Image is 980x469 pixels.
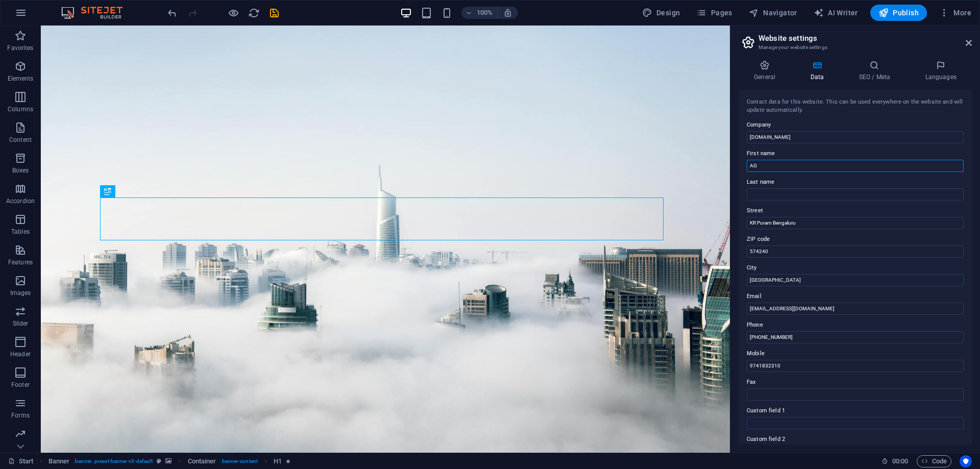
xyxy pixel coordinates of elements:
[13,319,29,328] p: Slider
[747,147,964,160] label: First name
[12,166,29,175] p: Boxes
[8,455,34,467] a: Click to cancel selection. Double-click to open Pages
[843,60,910,82] h4: SEO / Meta
[10,350,31,358] p: Header
[892,455,908,467] span: 00 00
[960,455,972,467] button: Usercentrics
[747,119,964,131] label: Company
[910,60,972,82] h4: Languages
[870,5,927,21] button: Publish
[747,98,964,115] div: Contact data for this website. This can be used everywhere on the website and will update automat...
[48,455,291,467] nav: breadcrumb
[881,455,909,467] h6: Session time
[739,60,795,82] h4: General
[758,34,972,43] h2: Website settings
[878,8,919,18] span: Publish
[268,7,280,19] i: Save (Ctrl+S)
[48,455,70,467] span: Click to select. Double-click to edit
[747,290,964,303] label: Email
[274,455,282,467] span: Click to select. Double-click to edit
[157,458,161,464] i: This element is a customizable preset
[7,44,33,52] p: Favorites
[73,455,153,467] span: . banner .preset-banner-v3-default
[917,455,951,467] button: Code
[165,458,171,464] i: This element contains a background
[220,455,257,467] span: . banner-content
[747,176,964,188] label: Last name
[814,8,858,18] span: AI Writer
[11,228,30,236] p: Tables
[59,7,135,19] img: Editor Logo
[747,376,964,388] label: Fax
[935,5,975,21] button: More
[461,7,498,19] button: 100%
[642,8,680,18] span: Design
[696,8,732,18] span: Pages
[8,258,33,266] p: Features
[10,289,31,297] p: Images
[11,381,30,389] p: Footer
[758,43,951,52] h3: Manage your website settings
[6,197,35,205] p: Accordion
[747,319,964,331] label: Phone
[747,233,964,245] label: ZIP code
[747,405,964,417] label: Custom field 1
[248,7,260,19] i: Reload page
[747,262,964,274] label: City
[747,433,964,446] label: Custom field 2
[638,5,684,21] div: Design (Ctrl+Alt+Y)
[749,8,797,18] span: Navigator
[248,7,260,19] button: reload
[899,457,901,465] span: :
[166,7,178,19] button: undo
[188,455,216,467] span: Click to select. Double-click to edit
[692,5,736,21] button: Pages
[286,458,290,464] i: Element contains an animation
[795,60,843,82] h4: Data
[638,5,684,21] button: Design
[747,205,964,217] label: Street
[747,348,964,360] label: Mobile
[9,136,32,144] p: Content
[268,7,280,19] button: save
[8,105,33,113] p: Columns
[8,75,34,83] p: Elements
[921,455,947,467] span: Code
[810,5,862,21] button: AI Writer
[166,7,178,19] i: Undo: change_data (Ctrl+Z)
[11,411,30,419] p: Forms
[745,5,801,21] button: Navigator
[503,8,512,17] i: On resize automatically adjust zoom level to fit chosen device.
[939,8,971,18] span: More
[477,7,493,19] h6: 100%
